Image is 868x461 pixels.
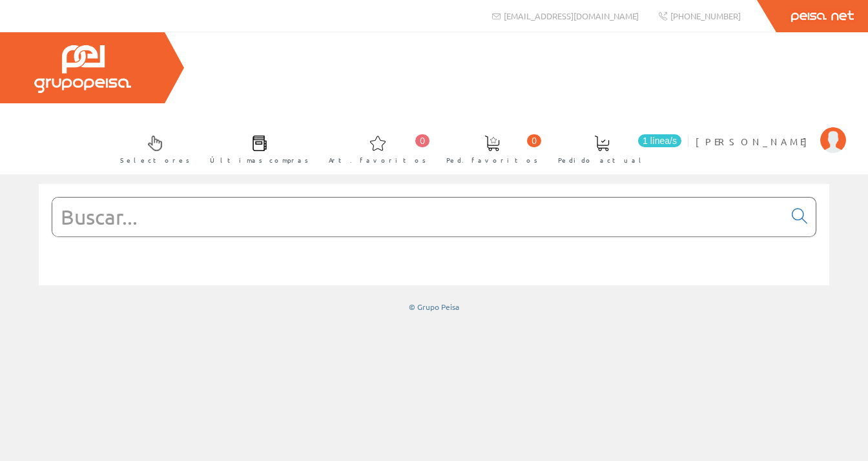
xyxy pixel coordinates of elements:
span: Art. favoritos [329,154,426,167]
span: Ped. favoritos [446,154,538,167]
img: Grupo Peisa [34,45,131,93]
a: 1 línea/s Pedido actual [545,125,685,172]
span: Pedido actual [558,154,646,167]
span: [EMAIL_ADDRESS][DOMAIN_NAME] [504,10,639,21]
a: [PERSON_NAME] [696,125,846,137]
span: 1 línea/s [638,134,681,147]
a: Selectores [107,125,196,172]
span: 0 [527,134,541,147]
a: Últimas compras [197,125,315,172]
span: [PHONE_NUMBER] [670,10,741,21]
span: 0 [415,134,429,147]
span: Selectores [120,154,190,167]
div: © Grupo Peisa [39,302,829,312]
span: [PERSON_NAME] [696,135,814,148]
span: Últimas compras [210,154,309,167]
input: Buscar... [52,198,784,236]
